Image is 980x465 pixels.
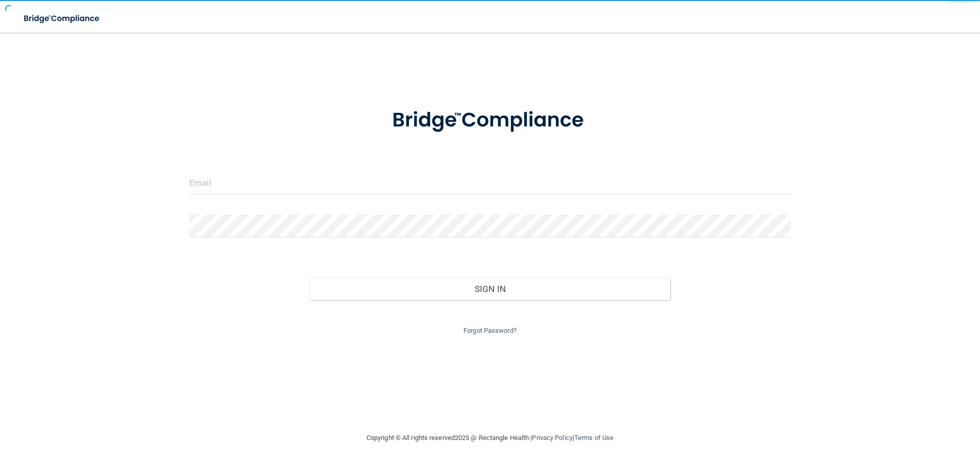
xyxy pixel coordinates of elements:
a: Terms of Use [574,434,614,442]
img: bridge_compliance_login_screen.278c3ca4.svg [371,94,609,147]
img: bridge_compliance_login_screen.278c3ca4.svg [15,8,109,29]
a: Privacy Policy [532,434,572,442]
div: Copyright © All rights reserved 2025 @ Rectangle Health | | [304,422,676,454]
input: Email [189,172,791,194]
a: Forgot Password? [463,327,517,334]
button: Sign In [310,278,671,300]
